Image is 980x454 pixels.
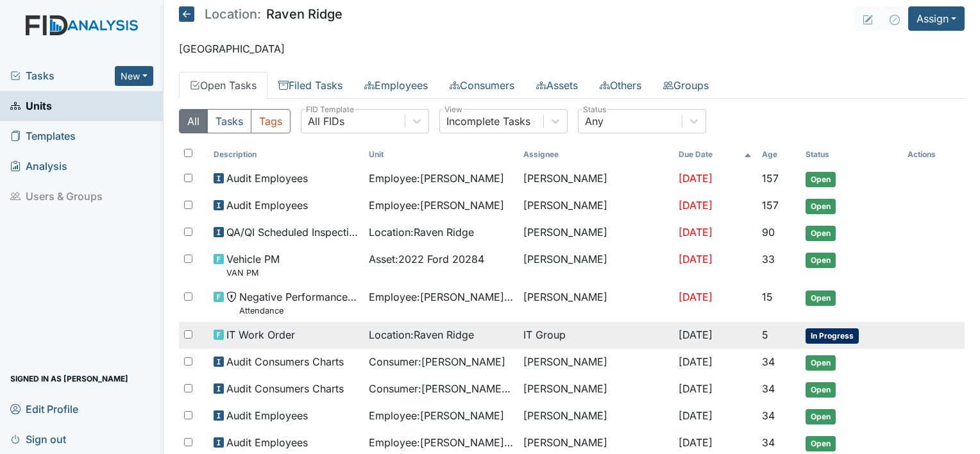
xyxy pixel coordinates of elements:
[184,149,192,157] input: Toggle All Rows Selected
[518,284,673,322] td: [PERSON_NAME]
[679,226,713,239] span: [DATE]
[806,409,836,425] span: Open
[226,224,359,240] span: QA/QI Scheduled Inspection
[226,267,280,279] small: VAN PM
[10,369,128,389] span: Signed in as [PERSON_NAME]
[226,354,344,369] span: Audit Consumers Charts
[762,436,775,449] span: 34
[10,126,76,146] span: Templates
[369,381,514,396] span: Consumer : [PERSON_NAME][GEOGRAPHIC_DATA]
[179,72,267,99] a: Open Tasks
[762,355,775,368] span: 34
[518,219,673,246] td: [PERSON_NAME]
[10,96,52,116] span: Units
[673,144,757,165] th: Toggle SortBy
[518,165,673,192] td: [PERSON_NAME]
[679,436,713,449] span: [DATE]
[439,72,525,99] a: Consumers
[679,290,713,303] span: [DATE]
[762,290,773,303] span: 15
[10,429,66,449] span: Sign out
[800,144,902,165] th: Toggle SortBy
[369,198,504,213] span: Employee : [PERSON_NAME]
[179,109,208,133] button: All
[806,382,836,398] span: Open
[679,409,713,422] span: [DATE]
[369,224,474,240] span: Location : Raven Ridge
[179,41,965,56] p: [GEOGRAPHIC_DATA]
[226,408,308,423] span: Audit Employees
[369,171,504,186] span: Employee : [PERSON_NAME]
[908,6,965,31] button: Assign
[308,113,344,129] div: All FIDs
[518,403,673,430] td: [PERSON_NAME]
[679,199,713,212] span: [DATE]
[518,144,673,165] th: Assignee
[902,144,965,165] th: Actions
[10,399,78,419] span: Edit Profile
[205,8,261,21] span: Location:
[806,328,859,344] span: In Progress
[208,144,364,165] th: Toggle SortBy
[757,144,800,165] th: Toggle SortBy
[679,382,713,395] span: [DATE]
[806,436,836,451] span: Open
[518,349,673,376] td: [PERSON_NAME]
[239,305,359,317] small: Attendance
[679,355,713,368] span: [DATE]
[762,409,775,422] span: 34
[679,253,713,265] span: [DATE]
[762,253,775,265] span: 33
[226,381,344,396] span: Audit Consumers Charts
[518,322,673,349] td: IT Group
[806,199,836,214] span: Open
[762,199,779,212] span: 157
[806,253,836,268] span: Open
[585,113,604,129] div: Any
[226,251,280,279] span: Vehicle PM VAN PM
[369,435,514,450] span: Employee : [PERSON_NAME], [PERSON_NAME]
[369,408,504,423] span: Employee : [PERSON_NAME]
[239,289,359,317] span: Negative Performance Review Attendance
[226,435,308,450] span: Audit Employees
[762,226,775,239] span: 90
[806,172,836,187] span: Open
[446,113,530,129] div: Incomplete Tasks
[762,382,775,395] span: 34
[369,327,474,342] span: Location : Raven Ridge
[10,68,115,83] a: Tasks
[369,354,505,369] span: Consumer : [PERSON_NAME]
[679,172,713,185] span: [DATE]
[369,251,484,267] span: Asset : 2022 Ford 20284
[353,72,439,99] a: Employees
[115,66,153,86] button: New
[762,328,768,341] span: 5
[226,171,308,186] span: Audit Employees
[652,72,720,99] a: Groups
[226,198,308,213] span: Audit Employees
[518,376,673,403] td: [PERSON_NAME]
[364,144,519,165] th: Toggle SortBy
[518,246,673,284] td: [PERSON_NAME]
[267,72,353,99] a: Filed Tasks
[179,6,342,22] h5: Raven Ridge
[762,172,779,185] span: 157
[806,226,836,241] span: Open
[525,72,589,99] a: Assets
[518,192,673,219] td: [PERSON_NAME]
[251,109,291,133] button: Tags
[806,290,836,306] span: Open
[589,72,652,99] a: Others
[369,289,514,305] span: Employee : [PERSON_NAME][GEOGRAPHIC_DATA]
[207,109,251,133] button: Tasks
[679,328,713,341] span: [DATE]
[179,109,291,133] div: Type filter
[10,156,67,176] span: Analysis
[226,327,295,342] span: IT Work Order
[806,355,836,371] span: Open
